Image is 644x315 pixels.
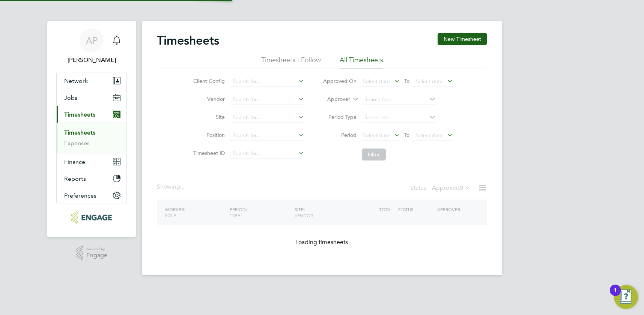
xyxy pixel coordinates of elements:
[71,211,111,223] img: tr2rec-logo-retina.png
[56,55,127,64] span: Amber Pollard
[157,33,219,48] h2: Timesheets
[438,33,487,45] button: New Timesheet
[64,175,86,182] span: Reports
[362,148,386,160] button: Filter
[64,111,95,118] span: Timesheets
[64,192,96,199] span: Preferences
[410,183,472,193] div: Status
[261,55,321,69] li: Timesheets I Follow
[64,94,77,101] span: Jobs
[86,246,107,252] span: Powered by
[460,184,463,192] span: 0
[614,285,638,309] button: Open Resource Center, 1 new notification
[86,36,98,45] span: AP
[402,130,412,140] span: To
[86,252,107,259] span: Engage
[76,246,108,260] a: Powered byEngage
[56,211,127,223] a: Go to home page
[432,184,471,192] label: Approved
[64,158,85,165] span: Finance
[402,76,412,86] span: To
[191,78,225,84] label: Client Config
[56,28,127,64] a: AP[PERSON_NAME]
[157,183,186,191] div: Showing
[57,170,126,187] button: Reports
[323,114,357,120] label: Period Type
[362,94,436,105] input: Search for...
[362,112,436,123] input: Select one
[47,21,136,237] nav: Main navigation
[614,290,617,300] div: 1
[323,132,357,138] label: Period
[416,132,443,139] span: Select date
[191,114,225,120] label: Site
[57,153,126,170] button: Finance
[57,187,126,204] button: Preferences
[57,123,126,153] div: Timesheets
[57,72,126,89] button: Network
[230,130,304,141] input: Search for...
[57,106,126,123] button: Timesheets
[230,76,304,87] input: Search for...
[323,78,357,84] label: Approved On
[180,183,185,190] span: ...
[64,129,95,136] a: Timesheets
[416,78,443,85] span: Select date
[57,89,126,106] button: Jobs
[363,78,390,85] span: Select date
[191,132,225,138] label: Position
[64,77,88,84] span: Network
[191,96,225,102] label: Vendor
[316,96,350,103] label: Approver
[230,94,304,105] input: Search for...
[363,132,390,139] span: Select date
[64,139,90,147] a: Expenses
[230,112,304,123] input: Search for...
[230,148,304,159] input: Search for...
[191,150,225,156] label: Timesheet ID
[340,55,383,69] li: All Timesheets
